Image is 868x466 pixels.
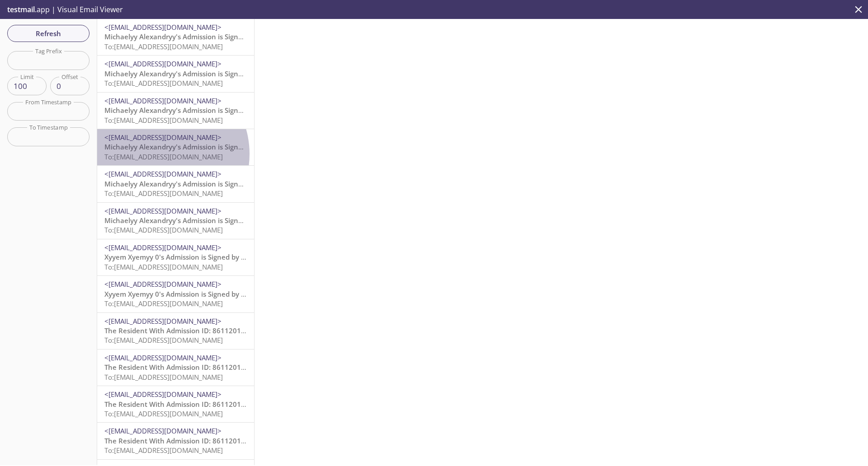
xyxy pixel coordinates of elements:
span: <[EMAIL_ADDRESS][DOMAIN_NAME]> [104,390,222,399]
span: <[EMAIL_ADDRESS][DOMAIN_NAME]> [104,353,222,362]
span: To: [EMAIL_ADDRESS][DOMAIN_NAME] [104,262,223,271]
span: To: [EMAIL_ADDRESS][DOMAIN_NAME] [104,373,223,382]
span: Michaelyy Alexandryy's Admission is Signed by the Resident [104,179,300,188]
div: <[EMAIL_ADDRESS][DOMAIN_NAME]>Michaelyy Alexandryy's Admission is Signed by the ResidentTo:[EMAIL... [97,166,254,202]
span: To: [EMAIL_ADDRESS][DOMAIN_NAME] [104,225,223,234]
span: Michaelyy Alexandryy's Admission is Signed by the Resident [104,106,300,115]
span: The Resident With Admission ID: 8611201362 Did Not Accept Elevate Care Country Club Hills (IL2025... [104,436,610,445]
span: <[EMAIL_ADDRESS][DOMAIN_NAME]> [104,280,222,289]
button: Refresh [7,25,90,42]
span: <[EMAIL_ADDRESS][DOMAIN_NAME]> [104,169,222,178]
div: <[EMAIL_ADDRESS][DOMAIN_NAME]>Michaelyy Alexandryy's Admission is Signed by the ResidentTo:[EMAIL... [97,203,254,239]
span: Refresh [14,28,82,39]
span: To: [EMAIL_ADDRESS][DOMAIN_NAME] [104,299,223,308]
span: To: [EMAIL_ADDRESS][DOMAIN_NAME] [104,336,223,345]
span: Xyyem Xyemyy 0's Admission is Signed by the Resident [104,252,283,261]
span: Michaelyy Alexandryy's Admission is Signed by the Resident [104,32,300,41]
span: <[EMAIL_ADDRESS][DOMAIN_NAME]> [104,206,222,215]
span: <[EMAIL_ADDRESS][DOMAIN_NAME]> [104,96,222,105]
div: <[EMAIL_ADDRESS][DOMAIN_NAME]>Michaelyy Alexandryy's Admission is Signed by the ResidentTo:[EMAIL... [97,93,254,129]
span: To: [EMAIL_ADDRESS][DOMAIN_NAME] [104,189,223,198]
span: <[EMAIL_ADDRESS][DOMAIN_NAME]> [104,243,222,252]
span: Michaelyy Alexandryy's Admission is Signed by the Resident [104,216,300,225]
span: The Resident With Admission ID: 8611201362 Did Not Accept Elevate Care Country Club Hills (IL2025... [104,400,610,409]
span: To: [EMAIL_ADDRESS][DOMAIN_NAME] [104,79,223,88]
div: <[EMAIL_ADDRESS][DOMAIN_NAME]>Michaelyy Alexandryy's Admission is Signed by the ResidentTo:[EMAIL... [97,19,254,55]
span: To: [EMAIL_ADDRESS][DOMAIN_NAME] [104,446,223,455]
div: <[EMAIL_ADDRESS][DOMAIN_NAME]>The Resident With Admission ID: 8611201362 Did Not Accept Elevate C... [97,349,254,386]
span: Michaelyy Alexandryy's Admission is Signed by the Resident [104,142,300,151]
span: <[EMAIL_ADDRESS][DOMAIN_NAME]> [104,23,222,32]
div: <[EMAIL_ADDRESS][DOMAIN_NAME]>The Resident With Admission ID: 8611201362 Did Not Accept Elevate C... [97,386,254,422]
span: Xyyem Xyemyy 0's Admission is Signed by the Resident [104,289,283,298]
span: testmail [7,5,35,14]
div: <[EMAIL_ADDRESS][DOMAIN_NAME]>The Resident With Admission ID: 8611201362 Did Not Accept Elevate C... [97,313,254,349]
span: <[EMAIL_ADDRESS][DOMAIN_NAME]> [104,133,222,142]
span: To: [EMAIL_ADDRESS][DOMAIN_NAME] [104,116,223,125]
div: <[EMAIL_ADDRESS][DOMAIN_NAME]>The Resident With Admission ID: 8611201362 Did Not Accept Elevate C... [97,423,254,459]
span: <[EMAIL_ADDRESS][DOMAIN_NAME]> [104,426,222,435]
span: To: [EMAIL_ADDRESS][DOMAIN_NAME] [104,42,223,51]
div: <[EMAIL_ADDRESS][DOMAIN_NAME]>Michaelyy Alexandryy's Admission is Signed by the ResidentTo:[EMAIL... [97,129,254,165]
div: <[EMAIL_ADDRESS][DOMAIN_NAME]>Xyyem Xyemyy 0's Admission is Signed by the ResidentTo:[EMAIL_ADDRE... [97,276,254,312]
span: <[EMAIL_ADDRESS][DOMAIN_NAME]> [104,317,222,326]
span: Michaelyy Alexandryy's Admission is Signed by the Resident [104,69,300,78]
span: <[EMAIL_ADDRESS][DOMAIN_NAME]> [104,59,222,68]
span: The Resident With Admission ID: 8611201362 Did Not Accept Elevate Care Country Club Hills (IL2025... [104,363,610,372]
div: <[EMAIL_ADDRESS][DOMAIN_NAME]>Michaelyy Alexandryy's Admission is Signed by the ResidentTo:[EMAIL... [97,56,254,92]
div: <[EMAIL_ADDRESS][DOMAIN_NAME]>Xyyem Xyemyy 0's Admission is Signed by the ResidentTo:[EMAIL_ADDRE... [97,239,254,275]
span: The Resident With Admission ID: 8611201362 Did Not Accept Elevate Care Country Club Hills (IL2025... [104,326,610,335]
span: To: [EMAIL_ADDRESS][DOMAIN_NAME] [104,152,223,161]
span: To: [EMAIL_ADDRESS][DOMAIN_NAME] [104,409,223,418]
